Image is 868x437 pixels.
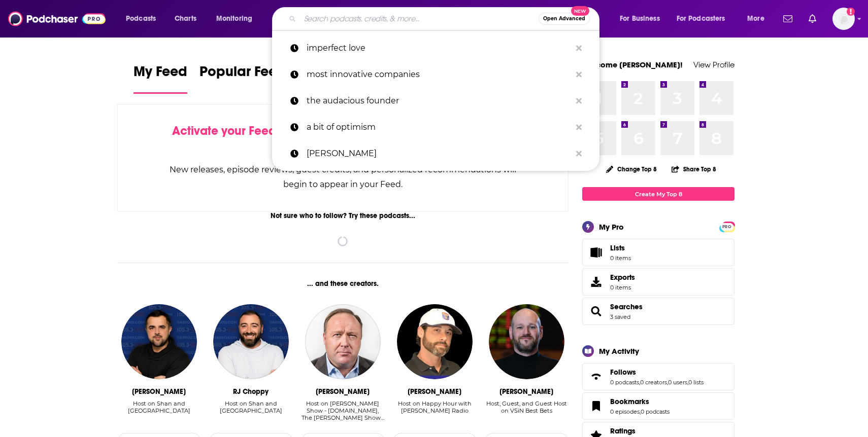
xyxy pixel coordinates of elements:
[610,397,649,406] span: Bookmarks
[489,304,564,379] img: Wes Reynolds
[117,400,201,414] div: Host on Shan and [GEOGRAPHIC_DATA]
[613,11,673,27] button: open menu
[693,60,735,69] a: View Profile
[307,88,571,114] p: the audacious founder
[571,6,589,16] span: New
[233,387,269,396] div: RJ Choppy
[582,268,735,296] a: Exports
[610,254,631,262] span: 0 items
[586,370,606,384] a: Follows
[847,8,855,16] svg: Add a profile image
[307,114,571,140] p: a bit of optimism
[687,379,688,386] span: ,
[586,275,606,289] span: Exports
[301,400,385,422] div: Host on Alex Jones Show - Infowars.com, The Alex Jones Show - Infowa…, Alex Jones Show Podcast, A...
[610,313,630,320] a: 3 saved
[832,8,855,30] button: Show profile menu
[126,12,156,26] span: Podcasts
[586,304,606,318] a: Searches
[169,124,517,153] div: by following Podcasts, Creators, Lists, and other Users!
[639,379,640,386] span: ,
[132,387,186,396] div: Shan Shariff
[610,284,635,291] span: 0 items
[301,400,385,421] div: Host on [PERSON_NAME] Show - [DOMAIN_NAME], The [PERSON_NAME] Show - Infowa…, [PERSON_NAME] Show ...
[117,279,569,288] div: ... and these creators.
[586,245,606,260] span: Lists
[499,387,553,396] div: Wes Reynolds
[677,12,725,26] span: For Podcasters
[586,399,606,413] a: Bookmarks
[485,400,569,422] div: Host, Guest, and Guest Host on VSiN Best Bets
[199,63,286,94] a: Popular Feed
[610,302,643,311] a: Searches
[721,223,733,230] a: PRO
[610,273,635,282] span: Exports
[121,304,196,379] img: Shan Shariff
[543,16,585,21] span: Open Advanced
[610,408,640,415] a: 0 episodes
[670,11,740,27] button: open menu
[307,140,571,167] p: simon sinek
[582,363,735,390] span: Follows
[172,123,276,138] span: Activate your Feed
[316,387,370,396] div: Alex Jones
[213,304,288,379] img: RJ Choppy
[582,392,735,420] span: Bookmarks
[667,379,668,386] span: ,
[393,400,477,422] div: Host on Happy Hour with Johnny Radio
[272,114,599,140] a: a bit of optimism
[640,379,667,386] a: 0 creators
[539,13,590,25] button: Open AdvancedNew
[175,12,196,26] span: Charts
[640,408,641,415] span: ,
[600,163,663,175] button: Change Top 8
[117,400,201,422] div: Host on Shan and RJ
[610,426,636,435] span: Ratings
[610,426,670,435] a: Ratings
[668,379,687,386] a: 0 users
[209,400,293,414] div: Host on Shan and [GEOGRAPHIC_DATA]
[408,387,461,396] div: John Hardin
[168,11,203,27] a: Charts
[805,10,820,27] a: Show notifications dropdown
[779,10,796,27] a: Show notifications dropdown
[282,7,609,30] div: Search podcasts, credits, & more...
[199,63,286,86] span: Popular Feed
[582,298,735,325] span: Searches
[610,368,704,377] a: Follows
[582,187,735,201] a: Create My Top 8
[300,11,539,27] input: Search podcasts, credits, & more...
[272,88,599,114] a: the audacious founder
[272,140,599,167] a: [PERSON_NAME]
[272,35,599,61] a: imperfect love
[582,239,735,266] a: Lists
[209,11,265,27] button: open menu
[610,368,636,377] span: Follows
[832,8,855,30] img: User Profile
[133,63,187,94] a: My Feed
[209,400,293,422] div: Host on Shan and RJ
[832,8,855,30] span: Logged in as bumblecomms
[610,379,639,386] a: 0 podcasts
[599,346,639,356] div: My Activity
[119,11,169,27] button: open menu
[397,304,472,379] a: John Hardin
[641,408,670,415] a: 0 podcasts
[610,397,670,406] a: Bookmarks
[133,63,187,86] span: My Feed
[610,243,625,252] span: Lists
[485,400,569,414] div: Host, Guest, and Guest Host on VSiN Best Bets
[747,12,764,26] span: More
[671,159,717,179] button: Share Top 8
[305,304,380,379] img: Alex Jones
[599,222,624,232] div: My Pro
[8,9,106,28] img: Podchaser - Follow, Share and Rate Podcasts
[688,379,704,386] a: 0 lists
